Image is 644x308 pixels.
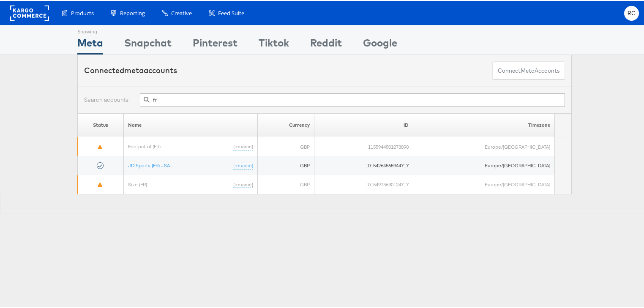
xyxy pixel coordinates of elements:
[492,60,565,79] button: ConnectmetaAccounts
[258,174,314,193] td: GBP
[77,34,103,53] div: Meta
[120,8,145,16] span: Reporting
[218,8,244,16] span: Feed Suite
[77,24,103,34] div: Showing
[314,155,413,174] td: 10154264565944717
[124,64,144,74] span: meta
[363,34,397,53] div: Google
[314,136,413,155] td: 1155944501273890
[140,92,565,106] input: Filter
[124,34,172,53] div: Snapchat
[314,112,413,136] th: ID
[193,34,237,53] div: Pinterest
[628,9,636,15] span: RC
[128,180,147,186] a: Size (FR)
[71,8,94,16] span: Products
[258,155,314,174] td: GBP
[171,8,192,16] span: Creative
[233,161,253,168] a: (rename)
[84,64,177,75] div: Connected accounts
[413,155,554,174] td: Europe/[GEOGRAPHIC_DATA]
[413,136,554,155] td: Europe/[GEOGRAPHIC_DATA]
[233,180,253,187] a: (rename)
[233,142,253,149] a: (rename)
[258,112,314,136] th: Currency
[78,112,124,136] th: Status
[310,34,342,53] div: Reddit
[128,161,170,167] a: JD Sports (FR) - SA
[413,174,554,193] td: Europe/[GEOGRAPHIC_DATA]
[521,65,535,74] span: meta
[259,34,289,53] div: Tiktok
[314,174,413,193] td: 10154973630124717
[258,136,314,155] td: GBP
[123,112,258,136] th: Name
[413,112,554,136] th: Timezone
[128,142,161,148] a: Footpatrol (FR)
